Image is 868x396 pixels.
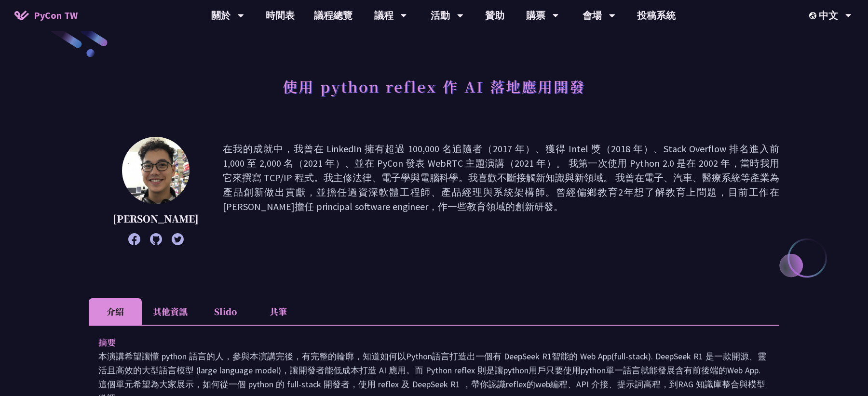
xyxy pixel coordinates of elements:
[122,137,190,204] img: Milo Chen
[223,142,779,240] p: 在我的成就中，我曾在 LinkedIn 擁有超過 100,000 名追隨者（2017 年）、獲得 Intel 獎（2018 年）、Stack Overflow 排名進入前 1,000 至 2,0...
[98,335,750,349] p: 摘要
[283,72,585,101] h1: 使用 python reflex 作 AI 落地應用開發
[252,298,305,325] li: 共筆
[89,298,142,325] li: 介紹
[199,298,252,325] li: Slido
[14,11,29,20] img: Home icon of PyCon TW 2025
[809,12,819,19] img: Locale Icon
[34,8,78,23] span: PyCon TW
[113,211,199,226] p: [PERSON_NAME]
[5,3,87,27] a: PyCon TW
[142,298,199,325] li: 其他資訊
